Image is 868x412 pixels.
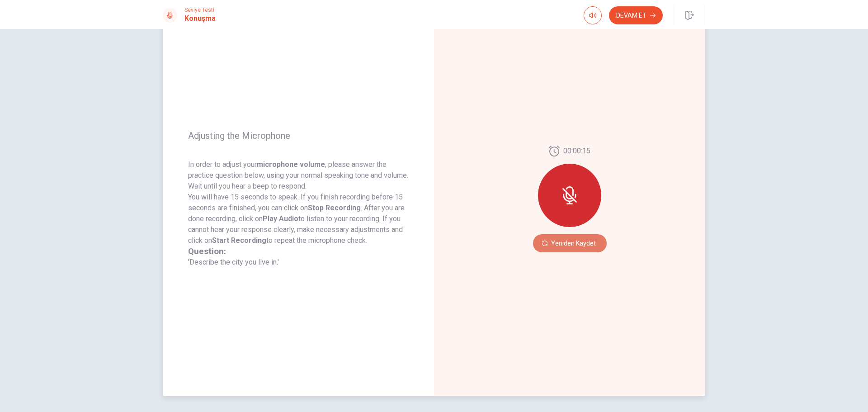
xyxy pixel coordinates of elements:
h3: Question: [188,246,409,257]
p: In order to adjust your , please answer the practice question below, using your normal speaking t... [188,159,409,192]
strong: Play Audio [263,214,298,223]
span: Seviye Testi [184,7,216,13]
button: Devam Et [609,6,663,24]
div: 'Describe the city you live in.' [188,246,409,268]
span: Adjusting the Microphone [188,130,409,141]
button: Yeniden Kaydet [533,234,607,252]
strong: microphone volume [257,160,325,169]
strong: Start Recording [212,236,266,245]
p: You will have 15 seconds to speak. If you finish recording before 15 seconds are finished, you ca... [188,192,409,246]
strong: Stop Recording [308,204,361,212]
span: 00:00:15 [563,146,590,156]
h1: Konuşma [184,13,216,24]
